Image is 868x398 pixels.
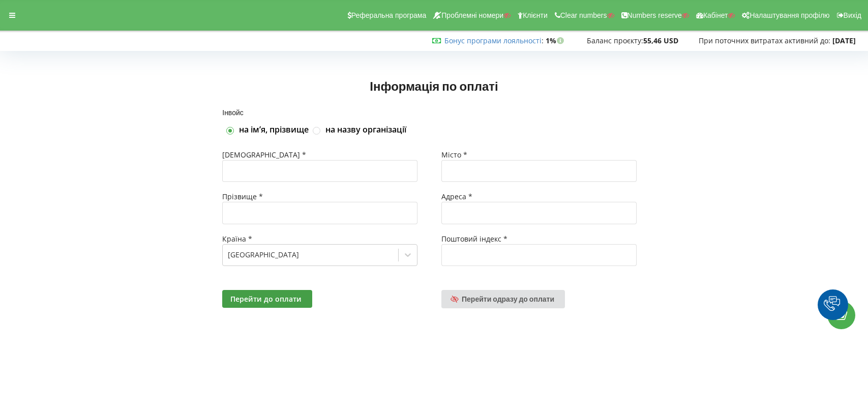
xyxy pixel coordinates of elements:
[230,294,302,304] span: Перейти до оплати
[325,124,406,136] label: на назву організації
[222,192,263,201] span: Прізвище *
[239,124,309,136] label: на імʼя, прізвище
[441,192,472,201] span: Адреса *
[370,78,498,93] span: Інформація по оплаті
[832,36,856,45] strong: [DATE]
[699,36,830,45] span: При поточних витратах активний до:
[222,108,244,117] span: Інвойс
[222,150,306,160] span: [DEMOGRAPHIC_DATA] *
[222,234,252,244] span: Країна *
[441,150,467,160] span: Місто *
[444,36,544,45] span: :
[546,36,566,45] strong: 1%
[441,290,565,308] a: Перейти одразу до оплати
[523,11,548,19] span: Клієнти
[750,11,829,19] span: Налаштування профілю
[560,11,607,19] span: Clear numbers
[587,36,643,45] span: Баланс проєкту:
[643,36,678,45] strong: 55,46 USD
[627,11,682,19] span: Numbers reserve
[703,11,728,19] span: Кабінет
[441,234,507,244] span: Поштовий індекс *
[222,290,312,308] button: Перейти до оплати
[444,36,542,45] a: Бонус програми лояльності
[351,11,427,19] span: Реферальна програма
[844,11,861,19] span: Вихід
[441,11,503,19] span: Проблемні номери
[462,295,554,303] span: Перейти одразу до оплати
